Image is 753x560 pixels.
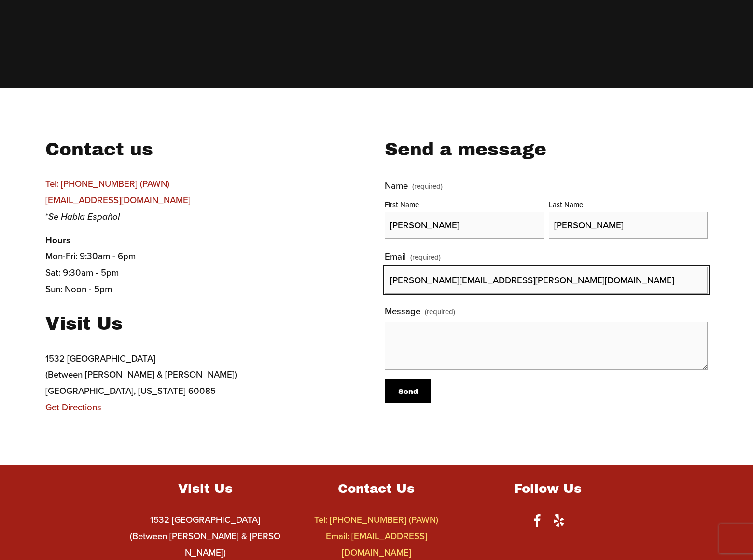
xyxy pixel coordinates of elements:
[45,138,312,162] h3: Contact us
[385,379,431,403] button: SendSend
[45,232,312,297] p: Mon-Fri: 9:30am - 6pm Sat: 9:30am - 5pm Sun: Noon - 5pm
[45,177,169,190] a: Tel: [PHONE_NUMBER] (PAWN)
[385,303,420,320] span: Message
[45,401,101,413] a: Get Directions
[412,182,443,190] span: (required)
[385,138,708,162] h3: Send a message
[410,251,441,264] span: (required)
[45,194,191,206] a: [EMAIL_ADDRESS][DOMAIN_NAME]
[425,305,455,318] span: (required)
[45,312,312,336] h3: Visit Us
[398,388,418,395] span: Send
[530,514,544,527] a: Facebook
[48,210,120,223] em: Se Habla Español
[314,512,438,528] a: Tel: [PHONE_NUMBER] (PAWN)
[299,480,454,498] h4: Contact Us
[45,350,312,416] p: 1532 [GEOGRAPHIC_DATA] (Between [PERSON_NAME] & [PERSON_NAME]) [GEOGRAPHIC_DATA], [US_STATE] 60085
[128,480,283,498] h4: Visit Us
[385,178,408,194] span: Name
[552,514,565,527] a: Yelp
[385,198,544,212] div: First Name
[385,249,406,265] span: Email
[549,198,708,212] div: Last Name
[45,234,70,247] strong: Hours
[470,480,625,498] h4: Follow Us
